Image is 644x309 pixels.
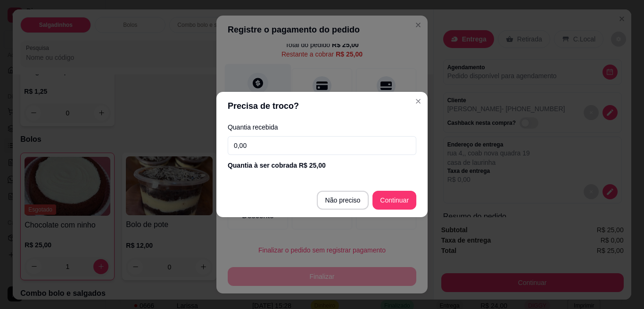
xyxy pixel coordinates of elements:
button: Continuar [372,191,416,210]
label: Quantia recebida [228,124,416,130]
button: Não preciso [317,191,369,210]
header: Precisa de troco? [216,92,428,120]
button: Close [411,94,426,109]
div: Quantia à ser cobrada R$ 25,00 [228,161,416,170]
